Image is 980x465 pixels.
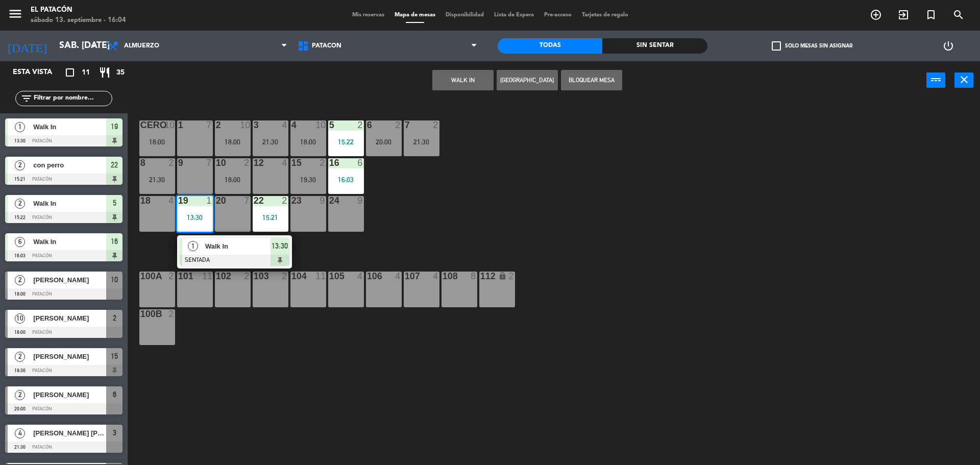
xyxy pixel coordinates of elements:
[139,138,175,145] div: 18:00
[33,160,106,170] span: con perro
[282,196,288,205] div: 2
[357,158,363,167] div: 6
[124,42,159,50] span: Almuerzo
[15,237,25,247] span: 6
[206,196,212,205] div: 1
[205,241,271,252] span: Walk In
[111,274,118,286] span: 10
[113,312,116,324] span: 2
[282,158,288,167] div: 4
[954,72,973,88] button: close
[930,74,942,86] i: power_input
[244,272,250,281] div: 2
[312,42,341,50] span: Patacón
[111,159,118,171] span: 22
[577,12,633,18] span: Tarjetas de regalo
[315,120,326,130] div: 10
[111,235,118,248] span: 16
[168,196,175,205] div: 4
[206,120,212,130] div: 7
[433,120,439,130] div: 2
[5,66,73,79] div: Esta vista
[33,389,106,400] span: [PERSON_NAME]
[140,196,141,205] div: 18
[111,120,118,133] span: 19
[215,176,251,183] div: 18:00
[389,12,440,18] span: Mapa de mesas
[33,351,106,362] span: [PERSON_NAME]
[178,120,179,130] div: 1
[178,158,179,167] div: 9
[272,240,288,252] span: 13:30
[320,196,326,205] div: 9
[291,120,292,130] div: 4
[926,72,945,88] button: power_input
[113,197,116,209] span: 5
[206,158,212,167] div: 7
[433,272,439,281] div: 4
[489,12,539,18] span: Lista de Espera
[328,176,364,183] div: 16:03
[15,352,25,362] span: 2
[253,214,288,221] div: 15:21
[82,67,90,79] span: 11
[405,272,405,281] div: 107
[290,176,326,183] div: 19:30
[113,388,116,401] span: 6
[15,275,25,285] span: 2
[215,138,251,145] div: 18:00
[772,41,852,51] label: Solo mesas sin asignar
[15,390,25,400] span: 2
[33,428,106,438] span: [PERSON_NAME] [PERSON_NAME]
[471,272,477,281] div: 8
[897,9,910,21] i: exit_to_app
[320,158,326,167] div: 2
[254,158,254,167] div: 12
[64,66,76,79] i: crop_square
[291,196,292,205] div: 23
[870,9,882,21] i: add_circle_outline
[33,198,106,209] span: Walk In
[33,236,106,247] span: Walk In
[33,275,106,285] span: [PERSON_NAME]
[87,40,100,52] i: arrow_drop_down
[116,67,125,79] span: 35
[140,120,141,130] div: CERO
[178,196,179,205] div: 19
[405,120,405,130] div: 7
[244,196,250,205] div: 7
[168,158,175,167] div: 2
[31,15,126,26] div: sábado 13. septiembre - 16:04
[367,272,367,281] div: 106
[440,12,489,18] span: Disponibilidad
[8,6,23,25] button: menu
[111,350,118,362] span: 15
[357,272,363,281] div: 4
[328,138,364,145] div: 15:22
[254,272,254,281] div: 103
[15,122,25,132] span: 1
[240,120,250,130] div: 10
[113,427,116,439] span: 3
[140,158,141,167] div: 8
[33,121,106,132] span: Walk In
[15,160,25,170] span: 2
[140,272,141,281] div: 100a
[244,158,250,167] div: 2
[952,9,965,21] i: search
[178,272,179,281] div: 101
[498,38,602,54] div: Todas
[282,272,288,281] div: 2
[33,313,106,324] span: [PERSON_NAME]
[15,199,25,209] span: 2
[254,120,254,130] div: 3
